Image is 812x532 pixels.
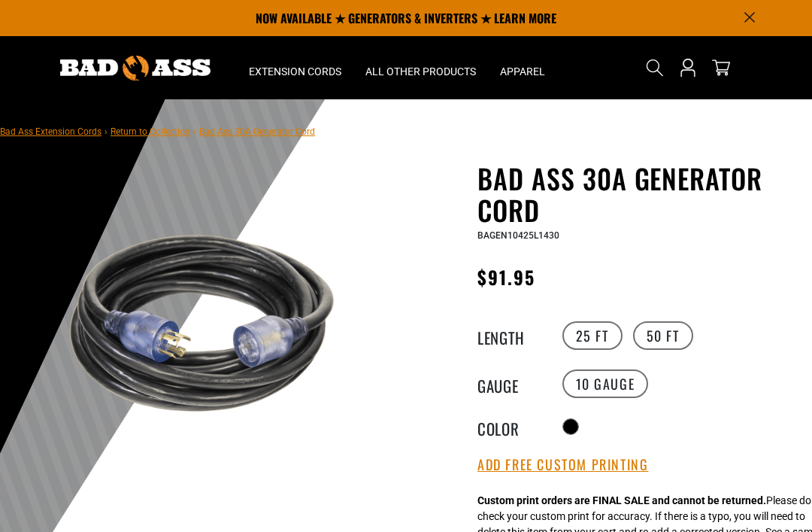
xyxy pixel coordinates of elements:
[193,126,196,137] span: ›
[353,36,488,99] summary: All Other Products
[488,36,557,99] summary: Apparel
[477,417,553,436] legend: Color
[477,163,801,226] h1: Bad Ass 30A Generator Cord
[643,56,667,80] summary: Search
[477,326,553,345] legend: Length
[500,65,545,78] span: Apparel
[477,230,559,241] span: BAGEN10425L1430
[237,36,353,99] summary: Extension Cords
[477,263,535,290] span: $91.95
[477,494,766,506] strong: Custom print orders are FINAL SALE and cannot be returned.
[199,126,315,137] span: Bad Ass 30A Generator Cord
[633,321,693,350] label: 50 FT
[562,369,649,398] label: 10 GAUGE
[60,56,211,81] img: Bad Ass Extension Cords
[111,126,190,137] a: Return to Collection
[44,166,362,483] img: black
[105,126,108,137] span: ›
[365,65,476,78] span: All Other Products
[477,374,553,394] legend: Gauge
[249,65,341,78] span: Extension Cords
[477,457,648,473] button: Add Free Custom Printing
[562,321,623,350] label: 25 FT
